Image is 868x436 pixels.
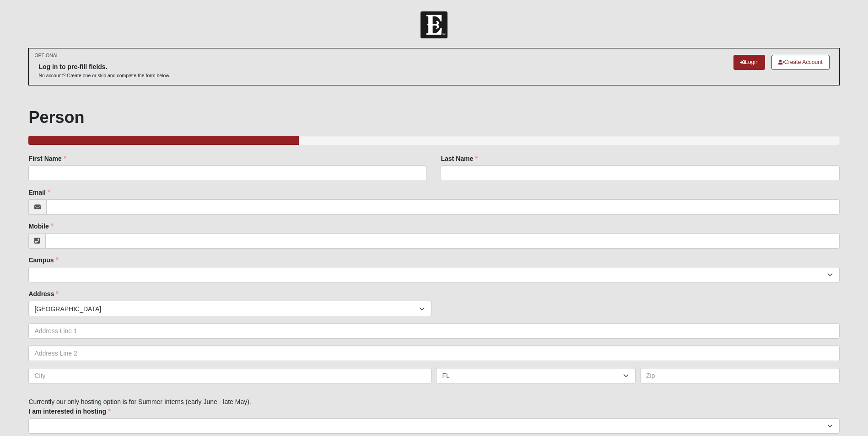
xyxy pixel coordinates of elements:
label: First Name [28,154,66,163]
label: Address [28,289,59,298]
label: Mobile [28,222,53,231]
a: Create Account [771,55,830,70]
label: I am interested in hosting [28,407,111,416]
small: OPTIONAL [34,52,59,59]
img: Church of Eleven22 Logo [421,11,447,38]
a: Login [733,55,765,70]
input: Address Line 1 [28,323,839,339]
span: [GEOGRAPHIC_DATA] [34,301,419,317]
input: Address Line 2 [28,346,839,361]
label: Campus [28,255,58,265]
label: Email [28,188,50,197]
input: City [28,368,431,383]
label: Last Name [441,154,478,163]
p: No account? Create one or skip and complete the form below. [38,72,170,79]
h1: Person [28,107,839,127]
input: Zip [640,368,840,383]
h6: Log in to pre-fill fields. [38,63,170,71]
